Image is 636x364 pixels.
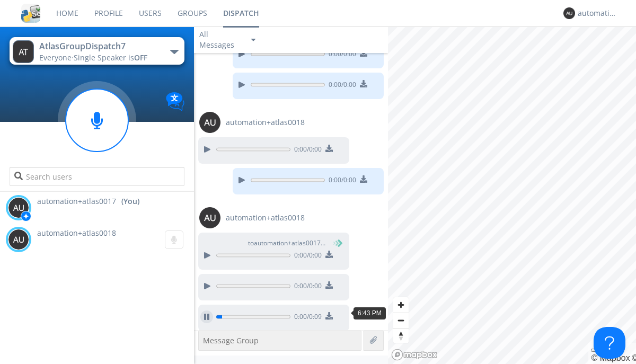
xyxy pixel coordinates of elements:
span: 0:00 / 0:00 [325,49,356,61]
img: download media button [325,145,333,152]
div: All Messages [199,29,242,50]
span: (You) [326,238,342,247]
img: 373638.png [13,40,34,63]
span: automation+atlas0018 [226,117,305,128]
button: AtlasGroupDispatch7Everyone·Single Speaker isOFF [10,37,184,65]
span: to automation+atlas0017 [248,238,328,248]
img: 373638.png [8,229,29,250]
span: 0:00 / 0:00 [325,175,356,187]
img: cddb5a64eb264b2086981ab96f4c1ba7 [21,4,40,23]
img: download media button [325,312,333,319]
img: download media button [325,251,333,258]
span: automation+atlas0018 [37,228,116,238]
span: automation+atlas0017 [37,196,116,207]
span: OFF [134,52,147,63]
img: download media button [360,80,367,87]
button: Zoom in [393,297,409,313]
img: download media button [325,281,333,289]
img: download media button [360,175,367,183]
span: Single Speaker is [74,52,147,63]
img: 373638.png [8,197,29,218]
img: Translation enabled [166,92,184,111]
button: Zoom out [393,313,409,328]
button: Reset bearing to north [393,328,409,343]
a: Mapbox [591,353,630,362]
span: 0:00 / 0:00 [290,281,322,293]
img: 373638.png [199,207,220,228]
div: automation+atlas0017 [578,8,617,19]
iframe: Toggle Customer Support [594,327,625,359]
img: 373638.png [199,112,220,133]
span: 6:43 PM [358,309,382,317]
span: Zoom out [393,313,409,328]
span: 0:00 / 0:00 [290,145,322,156]
div: AtlasGroupDispatch7 [39,40,158,52]
span: 0:00 / 0:00 [290,251,322,262]
button: Toggle attribution [591,349,599,352]
a: Mapbox logo [391,349,438,361]
div: Everyone · [39,52,158,63]
span: 0:00 / 0:00 [325,80,356,92]
span: Reset bearing to north [393,329,409,343]
img: caret-down-sm.svg [251,39,255,41]
div: (You) [121,196,139,207]
span: 0:00 / 0:09 [290,312,322,324]
input: Search users [10,167,184,186]
img: 373638.png [563,7,575,19]
span: automation+atlas0018 [226,212,305,223]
